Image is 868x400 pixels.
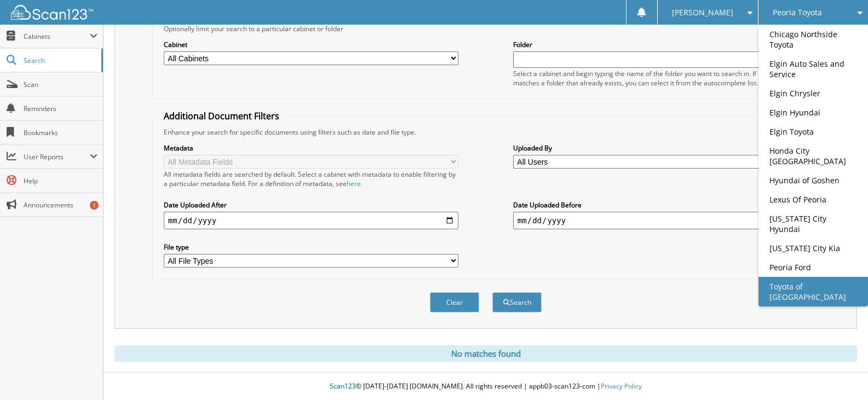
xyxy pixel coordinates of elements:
span: Cabinets [24,32,90,41]
span: [PERSON_NAME] [672,9,733,16]
div: Optionally limit your search to a particular cabinet or folder [158,24,813,33]
a: Elgin Chrysler [758,84,868,103]
input: end [513,212,808,229]
div: All metadata fields are searched by default. Select a cabinet with metadata to enable filtering b... [164,170,458,188]
a: Toyota of [GEOGRAPHIC_DATA] [758,277,868,306]
legend: Additional Document Filters [158,110,285,122]
a: here [347,179,361,188]
span: Scan123 [330,381,356,391]
a: [US_STATE] City Hyundai [758,209,868,239]
a: [US_STATE] City Kia [758,239,868,258]
label: Cabinet [164,40,458,49]
span: Peoria Toyota [773,9,822,16]
div: Select a cabinet and begin typing the name of the folder you want to search in. If the name match... [513,69,808,88]
span: Scan [24,80,97,89]
span: Search [24,56,96,65]
span: User Reports [24,152,90,161]
div: Enhance your search for specific documents using filters such as date and file type. [158,127,813,137]
div: No matches found [114,345,857,362]
a: Elgin Hyundai [758,103,868,122]
button: Clear [430,292,479,312]
label: Uploaded By [513,143,808,153]
span: Announcements [24,200,97,210]
div: © [DATE]-[DATE] [DOMAIN_NAME]. All rights reserved | appb03-scan123-com | [104,373,868,400]
a: Honda City [GEOGRAPHIC_DATA] [758,141,868,171]
a: Elgin Auto Sales and Service [758,54,868,84]
span: Bookmarks [24,128,97,137]
a: Hyundai of Goshen [758,171,868,190]
div: 1 [90,201,99,210]
span: Help [24,176,97,185]
span: Reminders [24,104,97,113]
label: Date Uploaded Before [513,200,808,210]
a: Chicago Northside Toyota [758,25,868,54]
img: scan123-logo-white.svg [11,5,93,20]
label: File type [164,242,458,252]
label: Date Uploaded After [164,200,458,210]
a: Peoria Ford [758,258,868,277]
input: start [164,212,458,229]
a: Lexus Of Peoria [758,190,868,209]
a: Elgin Toyota [758,122,868,141]
label: Folder [513,40,808,49]
button: Search [492,292,542,312]
a: Privacy Policy [601,381,642,391]
label: Metadata [164,143,458,153]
